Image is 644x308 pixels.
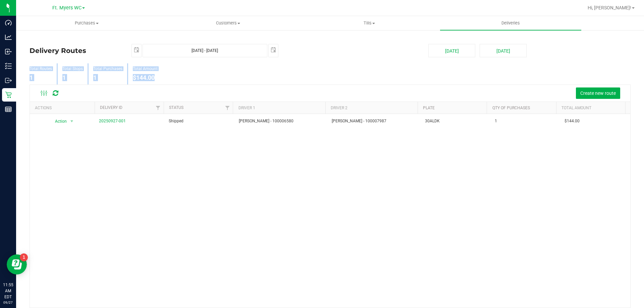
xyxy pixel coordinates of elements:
[428,44,475,57] button: [DATE]
[325,102,418,114] th: Driver 2
[492,20,529,26] span: Deliveries
[30,74,52,81] h4: 1
[16,20,157,26] span: Purchases
[67,117,76,126] span: select
[495,118,497,124] span: 1
[133,74,158,81] h4: $144.00
[5,77,12,84] inline-svg: Outbound
[480,44,527,57] button: [DATE]
[565,118,580,124] span: $144.00
[133,67,158,71] h5: Total Amount
[222,102,233,113] a: Filter
[169,105,183,110] a: Status
[233,102,325,114] th: Driver 1
[299,20,439,26] span: Tills
[153,102,164,113] a: Filter
[332,118,386,124] span: [PERSON_NAME] - 100007987
[93,74,122,81] h4: 1
[20,253,28,261] iframe: Resource center unread badge
[580,90,616,96] span: Create new route
[423,106,435,110] a: Plate
[158,20,298,26] span: Customers
[169,118,183,124] span: Shipped
[30,44,121,57] h4: Delivery Routes
[93,67,122,71] h5: Total Purchases
[5,48,12,55] inline-svg: Inbound
[157,16,299,30] a: Customers
[5,19,12,26] inline-svg: Dashboard
[132,44,141,56] span: select
[30,67,52,71] h5: Total Routes
[440,16,581,30] a: Deliveries
[3,300,13,305] p: 09/27
[3,282,13,300] p: 11:55 AM EDT
[99,119,126,123] a: 20250927-001
[62,67,83,71] h5: Total Stops
[49,117,67,126] span: Action
[299,16,440,30] a: Tills
[100,105,122,110] a: Delivery ID
[16,16,157,30] a: Purchases
[5,91,12,98] inline-svg: Retail
[556,102,625,114] th: Total Amount
[492,106,530,110] a: Qty of Purchases
[239,118,293,124] span: [PERSON_NAME] - 100006580
[52,5,82,11] span: Ft. Myers WC
[5,106,12,113] inline-svg: Reports
[7,254,27,274] iframe: Resource center
[5,63,12,69] inline-svg: Inventory
[425,118,440,124] span: 30ALDK
[269,44,278,56] span: select
[35,106,92,110] div: Actions
[588,5,631,10] span: Hi, [PERSON_NAME]!
[5,34,12,41] inline-svg: Analytics
[576,87,620,99] button: Create new route
[62,74,83,81] h4: 1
